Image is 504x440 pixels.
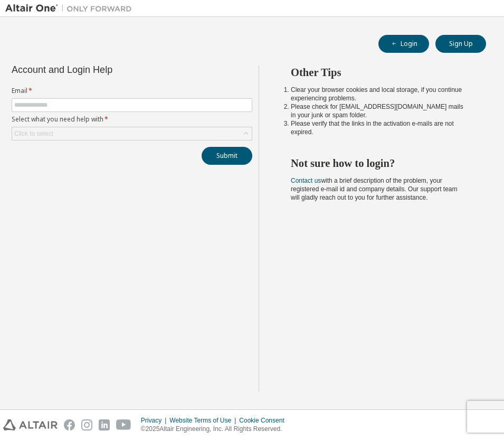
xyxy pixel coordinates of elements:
[291,119,467,136] li: Please verify that the links in the activation e-mails are not expired.
[239,416,290,425] div: Cookie Consent
[141,416,169,425] div: Privacy
[435,35,486,53] button: Sign Up
[202,147,252,165] button: Submit
[12,115,252,124] label: Select what you need help with
[12,127,252,140] div: Click to select
[291,102,467,119] li: Please check for [EMAIL_ADDRESS][DOMAIN_NAME] mails in your junk or spam folder.
[64,419,75,430] img: facebook.svg
[14,129,53,138] div: Click to select
[3,419,58,430] img: altair_logo.svg
[12,65,204,74] div: Account and Login Help
[291,86,467,102] li: Clear your browser cookies and local storage, if you continue experiencing problems.
[5,3,137,14] img: Altair One
[99,419,110,430] img: linkedin.svg
[12,87,252,95] label: Email
[169,416,239,425] div: Website Terms of Use
[141,425,291,434] p: © 2025 Altair Engineering, Inc. All Rights Reserved.
[291,65,467,79] h2: Other Tips
[291,156,467,170] h2: Not sure how to login?
[378,35,429,53] button: Login
[291,177,458,201] span: with a brief description of the problem, your registered e-mail id and company details. Our suppo...
[116,419,131,430] img: youtube.svg
[291,177,321,184] a: Contact us
[81,419,92,430] img: instagram.svg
